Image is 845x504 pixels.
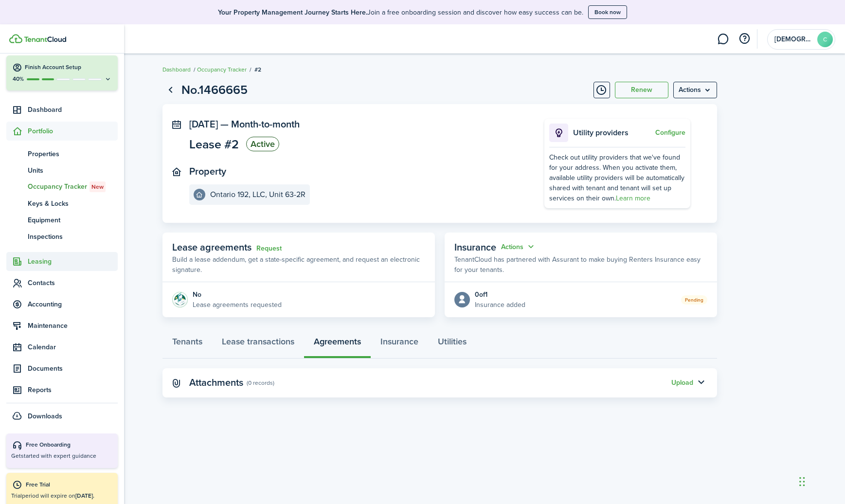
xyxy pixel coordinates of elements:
span: Leasing [28,256,118,267]
span: Occupancy Tracker [28,181,118,192]
span: Portfolio [28,126,118,136]
panel-main-title: Attachments [189,377,243,388]
span: Christian [774,36,813,43]
span: Keys & Locks [28,198,118,209]
span: Properties [28,149,118,159]
a: Units [6,162,118,179]
status: Pending [681,295,707,305]
div: No [193,289,282,300]
span: #2 [254,65,261,74]
a: Reports [6,380,118,399]
p: Utility providers [573,127,653,139]
img: Agreement e-sign [172,292,188,307]
a: Inspections [6,228,118,245]
p: Build a lease addendum, get a state-specific agreement, and request an electronic signature. [172,254,425,275]
div: Drag [799,467,805,496]
span: Lease agreements [172,240,252,254]
iframe: Chat Widget [678,399,845,504]
menu-btn: Actions [673,82,717,98]
span: started with expert guidance [21,451,96,460]
a: Dashboard [6,100,118,119]
status: Active [246,137,279,151]
button: Book now [588,5,627,19]
button: Timeline [593,82,610,98]
span: Maintenance [28,321,118,331]
p: Lease agreements requested [193,300,282,310]
button: Open menu [501,241,536,252]
div: 0 of 1 [475,289,525,300]
a: Utilities [428,329,476,359]
span: Inspections [28,232,118,242]
button: Toggle accordion [693,375,710,391]
avatar-text: C [817,32,833,47]
span: Documents [28,363,118,374]
div: Free Trial [26,480,113,490]
button: Open resource center [736,31,753,47]
span: Accounting [28,299,118,309]
a: Properties [6,145,118,162]
button: Actions [501,241,536,252]
h1: No.1466665 [181,81,248,99]
span: Month-to-month [231,117,300,131]
a: Keys & Locks [6,195,118,212]
panel-main-subtitle: (0 records) [247,378,274,387]
img: TenantCloud [9,34,22,43]
button: Open menu [673,82,717,98]
span: — [220,117,229,131]
span: Units [28,165,118,176]
div: Free Onboarding [26,441,113,450]
span: period will expire on [22,491,94,500]
span: Insurance [454,240,496,254]
a: Insurance [371,329,428,359]
span: [DATE] [189,117,218,131]
a: Lease transactions [212,329,304,359]
button: Renew [615,82,668,98]
panel-main-title: Property [189,166,226,177]
p: Insurance added [475,300,525,310]
button: Configure [655,129,685,137]
p: Join a free onboarding session and discover how easy success can be. [218,7,583,18]
a: Learn more [616,193,650,203]
span: Contacts [28,278,118,288]
span: Downloads [28,411,62,421]
a: Messaging [714,27,732,52]
span: Equipment [28,215,118,225]
a: Occupancy Tracker [197,65,247,74]
h4: Finish Account Setup [25,63,112,72]
a: Occupancy TrackerNew [6,179,118,195]
a: Equipment [6,212,118,228]
p: Trial [11,491,113,500]
b: [DATE]. [75,491,94,500]
img: TenantCloud [24,36,66,42]
span: New [91,182,104,191]
button: Free OnboardingGetstarted with expert guidance [6,433,118,468]
a: Dashboard [162,65,191,74]
div: Check out utility providers that we've found for your address. When you activate them, available ... [549,152,685,203]
a: Tenants [162,329,212,359]
span: Reports [28,385,118,395]
span: Lease #2 [189,138,239,150]
e-details-info-title: Ontario 192, LLC, Unit 63-2R [210,190,306,199]
span: Dashboard [28,105,118,115]
p: Get [11,452,113,460]
p: 40% [12,75,24,83]
p: TenantCloud has partnered with Assurant to make buying Renters Insurance easy for your tenants. [454,254,707,275]
button: Upload [671,379,693,387]
a: Go back [162,82,179,98]
button: Finish Account Setup40% [6,55,118,90]
a: Request [256,245,282,252]
b: Your Property Management Journey Starts Here. [218,7,367,18]
span: Calendar [28,342,118,352]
